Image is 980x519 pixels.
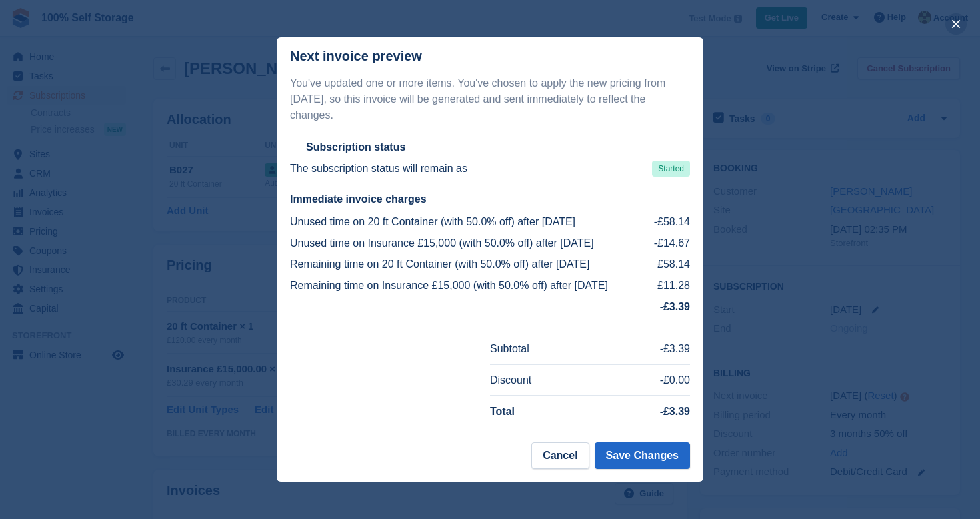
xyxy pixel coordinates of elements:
td: Discount [490,364,606,396]
button: close [945,13,967,35]
td: -£3.39 [606,334,690,364]
td: Subtotal [490,334,606,364]
td: Unused time on 20 ft Container (with 50.0% off) after [DATE] [290,211,649,233]
td: -£0.00 [606,364,690,396]
h2: Subscription status [306,141,405,154]
span: Started [652,161,690,177]
strong: -£3.39 [660,301,690,312]
p: Next invoice preview [290,49,422,64]
strong: -£3.39 [660,406,690,417]
h2: Immediate invoice charges [290,193,690,206]
strong: Total [490,406,515,417]
td: Unused time on Insurance £15,000 (with 50.0% off) after [DATE] [290,233,649,254]
p: The subscription status will remain as [290,161,467,177]
td: -£58.14 [649,211,690,233]
p: You've updated one or more items. You've chosen to apply the new pricing from [DATE], so this inv... [290,75,690,123]
td: Remaining time on 20 ft Container (with 50.0% off) after [DATE] [290,254,649,275]
button: Save Changes [595,442,690,469]
button: Cancel [531,442,589,469]
td: Remaining time on Insurance £15,000 (with 50.0% off) after [DATE] [290,275,649,296]
td: £58.14 [649,254,690,275]
td: -£14.67 [649,233,690,254]
td: £11.28 [649,275,690,296]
